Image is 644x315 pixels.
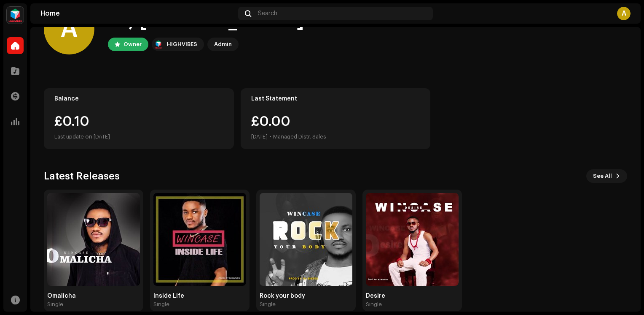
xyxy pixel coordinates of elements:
div: Last Statement [251,95,420,102]
div: • [269,132,271,142]
div: Single [47,301,63,308]
div: Omalicha [47,293,140,299]
div: Rock your body [260,293,352,299]
div: [DATE] [251,132,268,142]
span: Search [258,10,277,17]
img: fa2c62e8-662e-4dcb-9c43-c0ebedf4232c [366,193,459,286]
div: Balance [54,95,223,102]
div: Home [40,10,235,17]
div: Admin [214,39,232,49]
img: f76460a8-908c-4acf-a64a-73ca82b485c2 [260,193,352,286]
span: See All [593,168,612,185]
div: Desire [366,293,459,299]
div: A [617,7,631,20]
div: Managed Distr. Sales [273,132,326,142]
h3: Latest Releases [44,169,120,183]
div: Owner [123,39,142,49]
div: Last update on [DATE] [54,132,223,142]
re-o-card-value: Last Statement [241,88,431,149]
button: See All [586,169,627,183]
div: Single [260,301,276,308]
div: Single [153,301,169,308]
div: A [44,4,94,54]
div: Single [366,301,382,308]
div: HIGHVIBES [167,39,197,49]
img: b6c1fab0-96c6-45db-939d-fbf2e74f711f [47,193,140,286]
img: feab3aad-9b62-475c-8caf-26f15a9573ee [153,39,164,49]
re-o-card-value: Balance [44,88,234,149]
div: Inside Life [153,293,246,299]
img: db4fc471-a309-4859-a4a5-9de96ace7852 [153,193,246,286]
img: feab3aad-9b62-475c-8caf-26f15a9573ee [7,7,24,24]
